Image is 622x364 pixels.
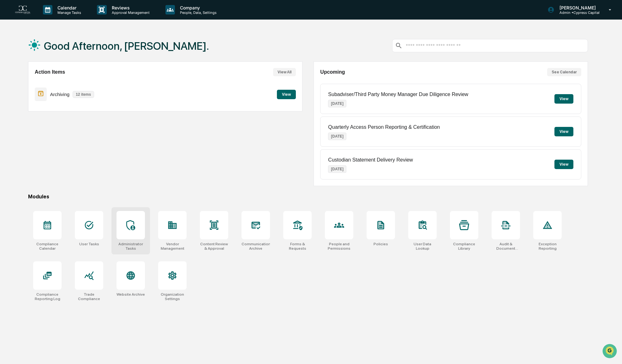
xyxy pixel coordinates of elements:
div: We're available if you need us! [28,54,87,59]
div: Trade Compliance [75,292,103,301]
div: User Tasks [79,242,99,246]
div: Past conversations [6,70,42,75]
div: 🖐️ [6,129,11,134]
h1: Good Afternoon, [PERSON_NAME]. [44,40,209,52]
img: 1746055101610-c473b297-6a78-478c-a979-82029cc54cd1 [13,103,18,108]
p: How can we help? [6,13,115,23]
span: • [52,85,55,90]
div: 🗄️ [46,129,51,134]
div: Vendor Management [158,242,187,251]
iframe: Open customer support [602,343,619,360]
button: View [554,127,573,136]
p: Subadviser/Third Party Money Manager Due Diligence Review [328,92,468,97]
h2: Action Items [35,69,65,75]
span: [PERSON_NAME] [20,85,51,90]
p: People, Data, Settings [175,10,220,15]
button: View [554,160,573,169]
button: View [554,94,573,104]
p: Reviews [107,5,153,10]
p: Admin • Cypress Capital [554,10,600,15]
div: Forms & Requests [283,242,312,251]
div: Website Archive [117,292,145,297]
div: Exception Reporting [533,242,562,251]
p: [DATE] [328,165,346,173]
a: 🗄️Attestations [43,126,81,137]
p: Manage Tasks [52,10,84,15]
button: See Calendar [547,68,581,76]
div: Compliance Library [450,242,478,251]
a: Powered byPylon [45,156,76,161]
img: Jack Rasmussen [6,79,16,89]
span: [DATE] [56,85,69,90]
div: Content Review & Approval [200,242,228,251]
div: Audit & Document Logs [492,242,520,251]
p: [DATE] [328,100,346,107]
span: Pylon [63,156,76,161]
div: Modules [28,194,588,200]
p: Company [175,5,220,10]
div: Compliance Calendar [33,242,62,251]
div: 🔎 [6,141,11,146]
p: 12 items [73,91,94,98]
p: Archiving [50,92,69,97]
h2: Upcoming [320,69,345,75]
a: View [277,91,296,97]
img: 8933085812038_c878075ebb4cc5468115_72.jpg [13,48,25,59]
div: Administrator Tasks [117,242,145,251]
p: Approval Management [107,10,153,15]
button: View All [273,68,296,76]
img: Jack Rasmussen [6,96,16,106]
button: View [277,90,296,99]
a: 🔎Data Lookup [4,138,42,149]
button: See all [98,68,115,76]
span: Aug 28 [56,102,69,107]
div: Start new chat [28,48,104,54]
span: • [52,102,55,107]
p: [PERSON_NAME] [554,5,600,10]
div: People and Permissions [325,242,353,251]
span: Preclearance [13,128,41,135]
p: [DATE] [328,133,346,140]
img: logo [15,6,30,14]
div: Policies [374,242,388,246]
div: Communications Archive [242,242,270,251]
a: 🖐️Preclearance [4,126,43,137]
p: Calendar [52,5,84,10]
img: 1746055101610-c473b297-6a78-478c-a979-82029cc54cd1 [13,86,18,91]
span: [PERSON_NAME] [20,102,51,107]
div: User Data Lookup [408,242,437,251]
img: 1746055101610-c473b297-6a78-478c-a979-82029cc54cd1 [6,48,18,59]
div: Compliance Reporting Log [33,292,62,301]
span: Data Lookup [13,140,40,147]
div: Organization Settings [158,292,187,301]
p: Quarterly Access Person Reporting & Certification [328,124,440,130]
button: Start new chat [107,50,115,57]
p: Custodian Statement Delivery Review [328,157,413,163]
span: Attestations [52,128,78,135]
